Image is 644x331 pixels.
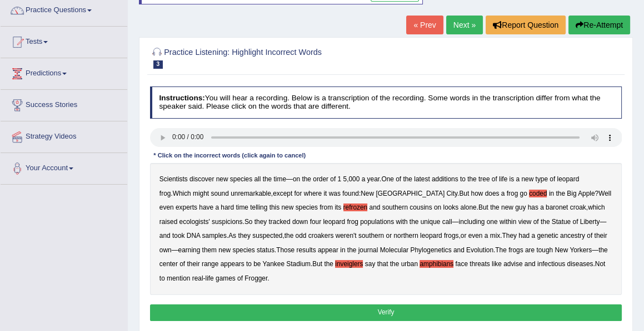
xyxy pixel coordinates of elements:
[360,218,394,226] b: populations
[382,203,408,211] b: southern
[570,203,586,211] b: croak
[319,203,333,211] b: from
[236,203,248,211] b: time
[580,218,600,226] b: Liberty
[568,16,630,34] button: Re-Attempt
[528,203,538,211] b: has
[595,260,606,268] b: Not
[231,190,271,197] b: unremarkable
[550,175,555,183] b: of
[254,218,267,226] b: they
[432,175,458,183] b: additions
[546,203,568,211] b: baronet
[509,175,514,183] b: is
[199,203,213,211] b: have
[540,203,544,211] b: a
[518,232,530,240] b: had
[238,232,250,240] b: they
[296,203,318,211] b: species
[501,190,505,197] b: a
[499,175,507,183] b: life
[518,218,532,226] b: view
[572,218,578,226] b: of
[556,190,565,197] b: the
[212,218,243,226] b: suspicions
[340,246,345,254] b: in
[1,153,127,181] a: Your Account
[173,190,191,197] b: Which
[273,190,292,197] b: except
[468,232,483,240] b: even
[531,232,535,240] b: a
[598,190,611,197] b: Well
[508,246,523,254] b: frogs
[390,260,400,268] b: the
[460,203,476,211] b: alone
[159,246,172,254] b: own
[159,218,177,226] b: raised
[369,203,380,211] b: and
[520,190,527,197] b: go
[150,45,443,69] h2: Practice Listening: Highlight Incorrect Words
[302,175,311,183] b: the
[443,203,458,211] b: looks
[598,246,608,254] b: the
[420,232,442,240] b: leopard
[502,232,516,240] b: They
[410,203,432,211] b: cousins
[336,232,357,240] b: weren't
[362,175,366,183] b: a
[252,232,282,240] b: suspected
[257,246,274,254] b: status
[237,274,243,282] b: of
[205,274,213,282] b: life
[478,175,490,183] b: tree
[358,232,384,240] b: southern
[386,232,392,240] b: or
[1,121,127,149] a: Strategy Videos
[338,175,342,183] b: 1
[159,94,204,102] b: Instructions:
[381,175,393,183] b: One
[167,274,190,282] b: mention
[536,246,553,254] b: tough
[537,232,558,240] b: genetic
[244,274,267,282] b: Frogger
[244,218,253,226] b: So
[414,175,430,183] b: latest
[535,175,547,183] b: type
[228,232,236,240] b: As
[458,218,485,226] b: including
[246,260,252,268] b: to
[421,218,441,226] b: unique
[490,232,501,240] b: mix
[296,232,307,240] b: odd
[365,260,376,268] b: say
[537,260,565,268] b: infectious
[172,232,184,240] b: took
[541,218,550,226] b: the
[304,190,322,197] b: where
[313,175,328,183] b: order
[150,151,309,161] div: * Click on the incorrect words (click again to cancel)
[525,246,535,254] b: are
[342,190,359,197] b: found
[525,260,536,268] b: and
[192,274,203,282] b: real
[216,274,236,282] b: games
[567,260,593,268] b: diseases
[348,175,360,183] b: 000
[281,203,293,211] b: new
[460,175,466,183] b: to
[276,246,294,254] b: Those
[284,232,294,240] b: the
[507,190,518,197] b: frog
[410,246,451,254] b: Phylogenetics
[250,203,267,211] b: telling
[552,218,571,226] b: Statue
[273,175,286,183] b: time
[215,203,219,211] b: a
[150,86,622,118] h4: You will hear a recording. Below is a transcription of the recording. Some words in the transcrip...
[516,175,520,183] b: a
[444,232,458,240] b: frogs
